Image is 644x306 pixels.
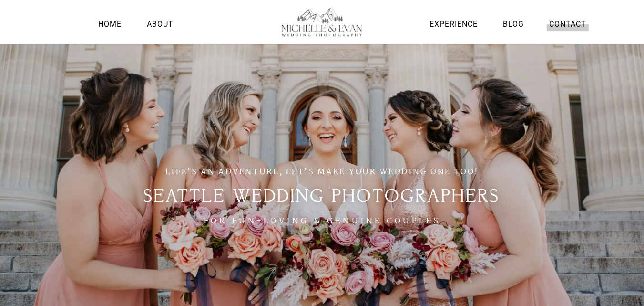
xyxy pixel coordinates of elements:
a: Home [96,18,124,31]
a: Contact [547,18,589,31]
a: Blog [501,18,526,31]
a: About [144,18,176,31]
span: FOR FUN-LOVING & GENUINE COUPLES [204,215,441,228]
a: Experience [427,18,480,31]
